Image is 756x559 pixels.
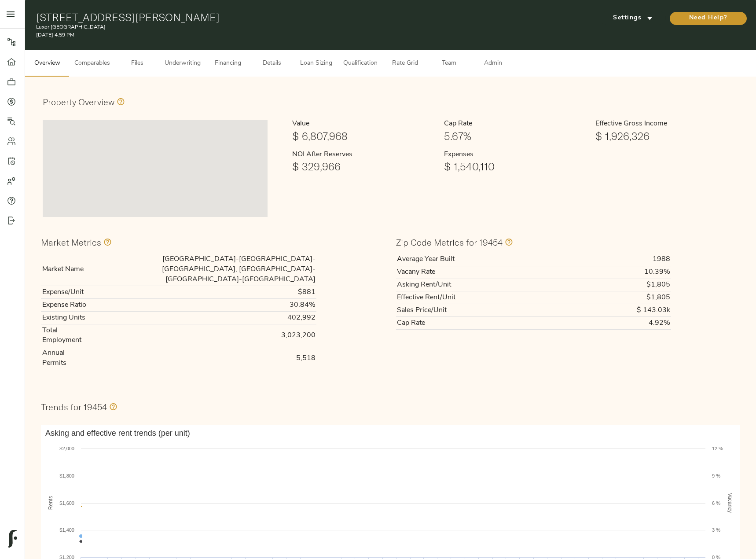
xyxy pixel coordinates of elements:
[59,473,74,478] text: $1,800
[679,13,738,24] span: Need Help?
[41,286,90,299] th: Expense/Unit
[444,130,589,142] h1: 5.67%
[41,312,90,324] th: Existing Units
[444,160,589,173] h1: $ 1,540,110
[396,304,569,317] th: Sales Price/Unit
[59,500,74,506] text: $1,600
[396,266,569,279] th: Vacany Rate
[30,58,64,69] span: Overview
[101,237,112,247] svg: Values in this section comprise all zip codes within the Philadelphia-Camden-Wilmington, PA-NJ-DE...
[299,58,333,69] span: Loan Sizing
[292,160,437,173] h1: $ 329,966
[36,11,509,23] h1: [STREET_ADDRESS][PERSON_NAME]
[292,118,437,130] h6: Value
[569,254,672,266] td: 1988
[36,31,509,39] p: [DATE] 4:59 PM
[670,12,747,25] button: Need Help?
[59,446,74,451] text: $2,000
[569,291,672,304] td: $1,805
[569,317,672,330] td: 4.92%
[90,324,316,347] td: 3,023,200
[41,324,90,347] th: Total Employment
[712,446,723,451] text: 12 %
[343,58,378,69] span: Qualification
[41,299,90,312] th: Expense Ratio
[41,254,90,286] th: Market Name
[45,429,190,438] text: Asking and effective rent trends (per unit)
[712,473,720,478] text: 9 %
[41,237,101,247] h3: Market Metrics
[712,500,720,506] text: 6 %
[165,58,201,69] span: Underwriting
[396,279,569,291] th: Asking Rent/Unit
[396,291,569,304] th: Effective Rent/Unit
[432,58,466,69] span: Team
[727,493,734,513] text: Vacancy
[444,149,589,161] h6: Expenses
[595,130,740,142] h1: $ 1,926,326
[396,317,569,330] th: Cap Rate
[396,237,503,247] h3: Zip Code Metrics for 19454
[388,58,422,69] span: Rate Grid
[292,130,437,142] h1: $ 6,807,968
[8,530,17,548] img: logo
[36,23,509,31] p: Luxor [GEOGRAPHIC_DATA]
[476,58,510,69] span: Admin
[43,97,114,107] h3: Property Overview
[503,237,513,247] svg: Values in this section only include information specific to the 19454 zip code
[211,58,245,69] span: Financing
[59,527,74,533] text: $1,400
[90,254,316,286] td: [GEOGRAPHIC_DATA]-[GEOGRAPHIC_DATA]-[GEOGRAPHIC_DATA], [GEOGRAPHIC_DATA]-[GEOGRAPHIC_DATA]-[GEOGR...
[396,254,569,266] th: Average Year Built
[595,118,740,130] h6: Effective Gross Income
[292,149,437,161] h6: NOI After Reserves
[255,58,289,69] span: Details
[609,13,657,24] span: Settings
[600,11,666,25] button: Settings
[90,312,316,324] td: 402,992
[41,347,90,370] th: Annual Permits
[90,299,316,312] td: 30.84%
[444,118,589,130] h6: Cap Rate
[74,58,110,69] span: Comparables
[121,58,154,69] span: Files
[41,402,107,412] h3: Trends for 19454
[48,496,54,510] text: Rents
[90,286,316,299] td: $881
[712,527,720,533] text: 3 %
[146,149,165,172] div: Subject Propery
[569,304,672,317] td: $ 143.03k
[90,347,316,370] td: 5,518
[569,279,672,291] td: $1,805
[569,266,672,279] td: 10.39%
